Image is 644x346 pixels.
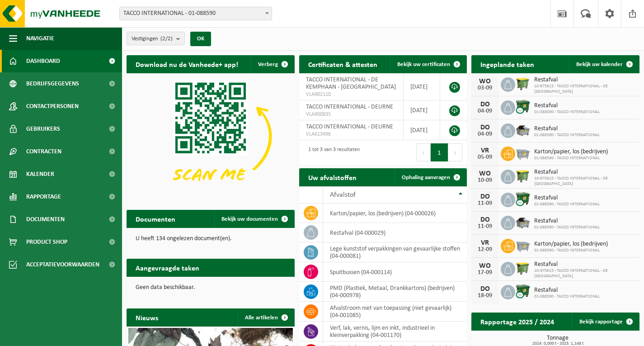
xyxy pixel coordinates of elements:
td: verf, lak, vernis, lijm en inkt, industrieel in kleinverpakking (04-001170) [323,322,467,341]
div: 04-09 [476,108,494,114]
span: 01-088590 - TACCO INTERNATIONAL [534,202,600,207]
span: 01-088590 - TACCO INTERNATIONAL [534,225,600,230]
div: 17-09 [476,270,494,276]
span: Acceptatievoorwaarden [26,253,99,276]
div: 04-09 [476,131,494,137]
td: karton/papier, los (bedrijven) (04-000026) [323,204,467,223]
div: 10-09 [476,177,494,184]
span: 10-975615 - TACCO INTERNATIONAL - DE [GEOGRAPHIC_DATA] [534,268,635,279]
span: Afvalstof [330,191,356,199]
span: 10-975615 - TACCO INTERNATIONAL - DE [GEOGRAPHIC_DATA] [534,176,635,187]
a: Bekijk uw certificaten [390,55,466,73]
img: WB-1100-CU [515,284,531,299]
span: Vestigingen [132,32,173,46]
div: 03-09 [476,85,494,91]
span: Restafval [534,169,635,176]
div: WO [476,262,494,270]
button: Verberg [251,55,294,73]
h2: Ingeplande taken [471,55,543,73]
span: Verberg [258,62,278,67]
img: WB-1100-CU [515,191,531,207]
span: TACCO INTERNATIONAL - DEURNE [306,123,393,130]
a: Bekijk rapportage [572,313,639,331]
h2: Rapportage 2025 / 2024 [471,313,563,330]
h2: Nieuws [127,308,167,326]
span: Documenten [26,208,65,231]
span: VLA613496 [306,131,396,138]
span: VLA902110 [306,91,396,98]
img: WB-1100-HPE-GN-50 [515,168,531,184]
div: 11-09 [476,223,494,230]
div: 11-09 [476,200,494,207]
span: Product Shop [26,231,67,253]
img: WB-1100-HPE-GN-50 [515,261,531,276]
div: 1 tot 3 van 3 resultaten [304,142,360,162]
span: 10-975615 - TACCO INTERNATIONAL - DE [GEOGRAPHIC_DATA] [534,84,635,95]
img: WB-2500-GAL-GY-01 [515,145,531,161]
div: DO [476,124,494,131]
div: DO [476,101,494,108]
button: Next [448,143,462,161]
td: [DATE] [404,73,441,100]
span: Ophaling aanvragen [402,175,450,180]
count: (2/2) [160,36,173,42]
td: [DATE] [404,100,441,120]
span: TACCO INTERNATIONAL - DE KEMPHAAN - [GEOGRAPHIC_DATA] [306,76,396,90]
a: Ophaling aanvragen [395,168,466,186]
button: OK [190,32,211,46]
div: WO [476,170,494,177]
td: spuitbussen (04-000114) [323,262,467,282]
button: Vestigingen(2/2) [127,32,185,45]
h2: Download nu de Vanheede+ app! [127,55,247,73]
div: WO [476,78,494,85]
span: Bedrijfsgegevens [26,72,79,95]
p: U heeft 134 ongelezen document(en). [136,236,286,242]
span: Gebruikers [26,118,60,140]
div: VR [476,239,494,246]
p: Geen data beschikbaar. [136,284,286,291]
a: Bekijk uw kalender [569,55,639,73]
div: DO [476,193,494,200]
td: restafval (04-000029) [323,223,467,242]
button: 1 [431,143,448,161]
h3: Tonnage [476,335,639,346]
img: Download de VHEPlus App [127,73,295,199]
a: Alle artikelen [238,308,294,327]
span: Restafval [534,218,600,225]
span: Restafval [534,194,600,202]
span: Restafval [534,287,600,294]
span: Contactpersonen [26,95,79,118]
span: Restafval [534,76,635,84]
span: Restafval [534,125,600,133]
div: 18-09 [476,293,494,299]
span: 01-088590 - TACCO INTERNATIONAL [534,248,608,253]
td: [DATE] [404,120,441,140]
td: afvalstroom niet van toepassing (niet gevaarlijk) (04-001085) [323,302,467,322]
div: VR [476,147,494,154]
div: DO [476,285,494,293]
span: 01-088590 - TACCO INTERNATIONAL [534,294,600,299]
span: Navigatie [26,27,54,50]
span: Bekijk uw documenten [221,216,278,222]
span: 2024: 0,000 t - 2025: 1,148 t [476,341,639,346]
img: WB-1100-HPE-GN-50 [515,76,531,91]
img: WB-5000-GAL-GY-01 [515,214,531,230]
span: Bekijk uw kalender [576,62,623,67]
span: 01-088590 - TACCO INTERNATIONAL [534,133,600,138]
span: Restafval [534,261,635,268]
span: TACCO INTERNATIONAL - DEURNE [306,104,393,110]
img: WB-5000-GAL-GY-01 [515,122,531,137]
a: Bekijk uw documenten [214,210,294,228]
h2: Documenten [127,210,184,228]
div: DO [476,216,494,223]
span: TACCO INTERNATIONAL - 01-088590 [119,7,272,20]
span: Bekijk uw certificaten [397,62,450,67]
button: Previous [416,143,431,161]
span: Karton/papier, los (bedrijven) [534,241,608,248]
h2: Uw afvalstoffen [299,168,366,186]
span: Dashboard [26,50,60,72]
img: WB-1100-CU [515,99,531,114]
td: lege kunststof verpakkingen van gevaarlijke stoffen (04-000081) [323,242,467,262]
span: TACCO INTERNATIONAL - 01-088590 [120,7,272,20]
td: PMD (Plastiek, Metaal, Drankkartons) (bedrijven) (04-000978) [323,282,467,302]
